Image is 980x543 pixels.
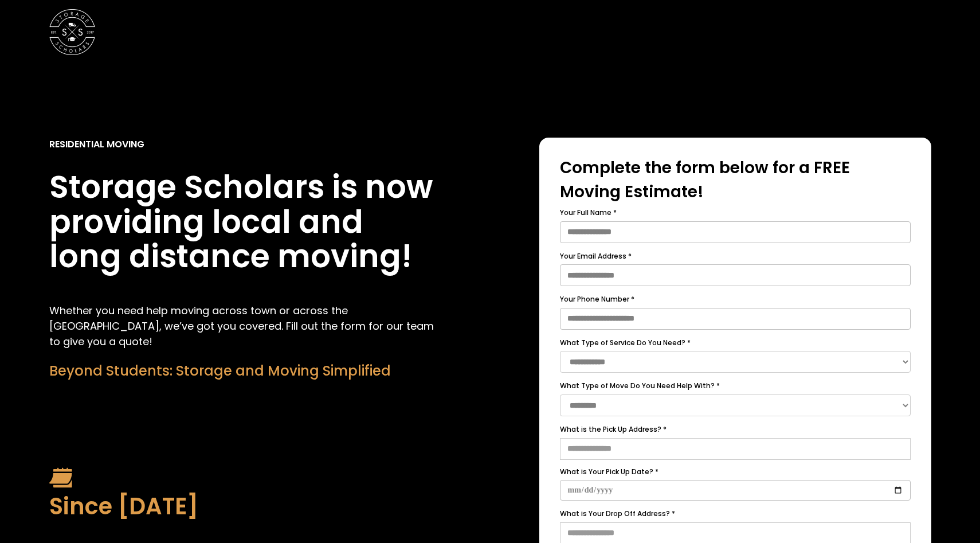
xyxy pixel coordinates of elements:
[560,206,911,219] label: Your Full Name *
[49,361,441,381] div: Beyond Students: Storage and Moving Simplified
[560,293,911,306] label: Your Phone Number *
[49,303,441,349] p: Whether you need help moving across town or across the [GEOGRAPHIC_DATA], we’ve got you covered. ...
[560,507,911,520] label: What is Your Drop Off Address? *
[49,138,144,151] div: Residential Moving
[560,380,911,392] label: What Type of Move Do You Need Help With? *
[560,423,911,436] label: What is the Pick Up Address? *
[560,337,911,349] label: What Type of Service Do You Need? *
[560,466,911,478] label: What is Your Pick Up Date? *
[560,156,911,204] div: Complete the form below for a FREE Moving Estimate!
[560,250,911,263] label: Your Email Address *
[49,170,441,274] h1: Storage Scholars is now providing local and long distance moving!
[49,489,441,524] div: Since [DATE]
[49,9,95,55] img: Storage Scholars main logo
